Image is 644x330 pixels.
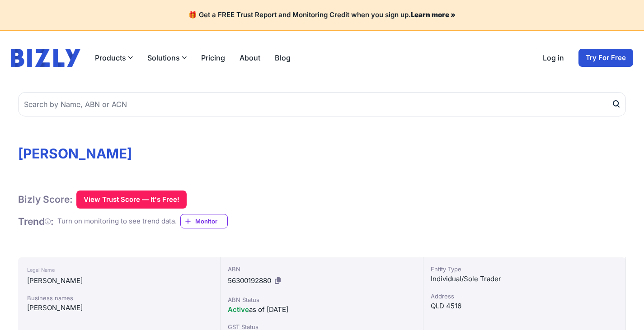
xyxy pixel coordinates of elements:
[18,145,626,162] h1: [PERSON_NAME]
[228,265,415,274] div: ABN
[27,265,211,275] div: Legal Name
[411,10,456,19] a: Learn more »
[431,274,618,284] div: Individual/Sole Trader
[431,265,618,274] div: Entity Type
[95,52,133,63] button: Products
[180,214,228,228] a: Monitor
[240,52,260,63] a: About
[578,49,633,67] a: Try For Free
[76,191,187,209] button: View Trust Score — It's Free!
[275,52,291,63] a: Blog
[431,301,618,311] div: QLD 4516
[431,292,618,301] div: Address
[27,302,211,313] div: [PERSON_NAME]
[201,52,225,63] a: Pricing
[228,304,415,315] div: as of [DATE]
[228,305,249,314] span: Active
[57,216,177,227] div: Turn on monitoring to see trend data.
[147,52,187,63] button: Solutions
[27,293,211,302] div: Business names
[27,275,211,286] div: [PERSON_NAME]
[18,92,626,116] input: Search by Name, ABN or ACN
[18,193,73,205] h1: Bizly Score:
[18,215,54,228] h1: Trend :
[195,217,227,226] span: Monitor
[228,276,271,285] span: 56300192880
[228,295,415,304] div: ABN Status
[11,11,633,19] h4: 🎁 Get a FREE Trust Report and Monitoring Credit when you sign up.
[543,52,564,63] a: Log in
